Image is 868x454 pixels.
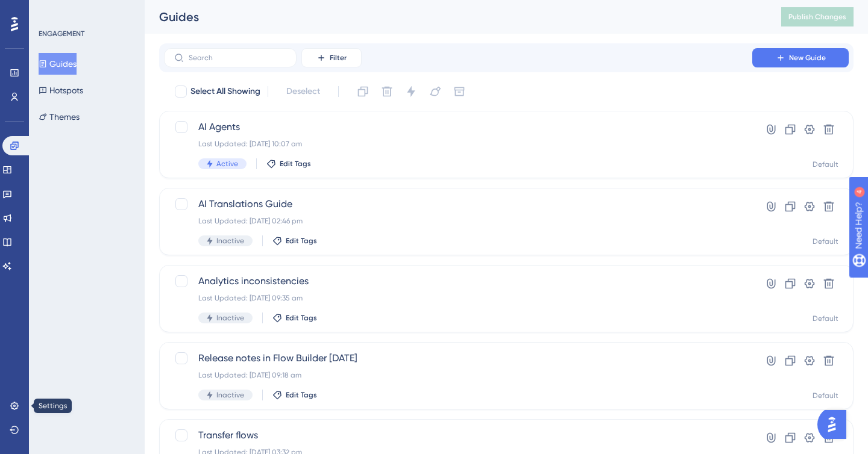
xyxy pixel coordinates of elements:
span: Filter [330,53,347,63]
button: Themes [39,106,80,128]
button: New Guide [752,48,849,67]
span: Inactive [216,313,244,323]
span: Edit Tags [280,159,311,169]
div: Default [813,160,838,169]
span: Edit Tags [286,313,317,323]
div: Default [813,237,838,246]
span: Release notes in Flow Builder [DATE] [198,351,718,365]
button: Publish Changes [781,7,854,26]
span: Inactive [216,390,244,400]
span: Transfer flows [198,428,718,443]
button: Edit Tags [272,390,317,400]
div: Default [813,391,838,400]
span: Inactive [216,236,244,246]
span: New Guide [789,53,826,63]
button: Guides [39,53,77,75]
div: Last Updated: [DATE] 09:35 am [198,293,718,303]
span: Edit Tags [286,390,317,400]
span: Analytics inconsistencies [198,274,718,288]
span: AI Agents [198,120,718,134]
button: Edit Tags [272,313,317,323]
button: Deselect [275,81,331,102]
div: Last Updated: [DATE] 10:07 am [198,139,718,149]
button: Edit Tags [272,236,317,246]
input: Search [189,54,286,62]
button: Edit Tags [266,159,311,169]
button: Hotspots [39,79,83,101]
div: Last Updated: [DATE] 09:18 am [198,370,718,380]
span: Active [216,159,238,169]
div: 4 [84,6,87,16]
div: Guides [159,8,751,25]
div: Last Updated: [DATE] 02:46 pm [198,216,718,226]
span: Need Help? [28,3,75,17]
div: Default [813,314,838,323]
iframe: UserGuiding AI Assistant Launcher [817,406,854,443]
span: Publish Changes [788,12,846,22]
span: Select All Showing [190,84,260,99]
span: AI Translations Guide [198,197,718,211]
button: Filter [301,48,362,67]
div: ENGAGEMENT [39,29,84,39]
span: Edit Tags [286,236,317,246]
span: Deselect [286,84,320,99]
